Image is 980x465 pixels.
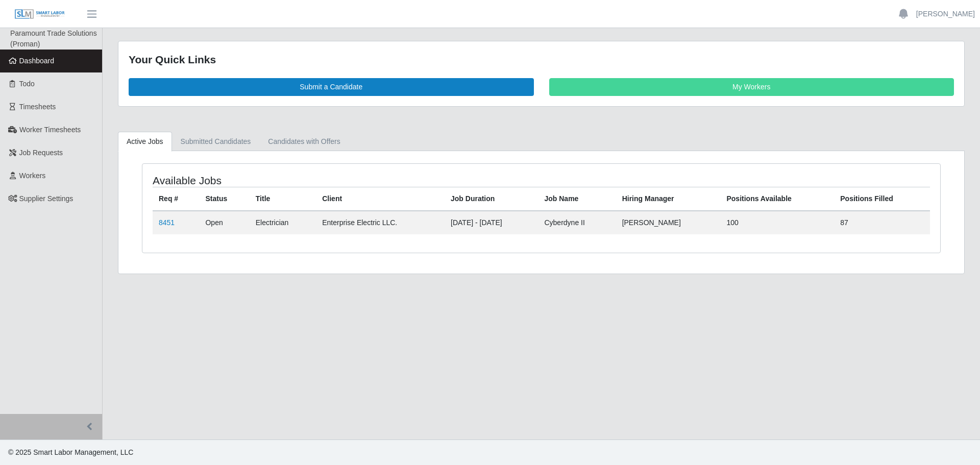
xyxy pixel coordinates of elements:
th: Job Duration [445,187,538,211]
h4: Available Jobs [153,174,468,187]
th: Status [199,187,249,211]
th: Positions Filled [834,187,930,211]
th: Req # [153,187,199,211]
img: SLM Logo [14,9,65,20]
th: Client [316,187,445,211]
th: Job Name [538,187,616,211]
th: Positions Available [720,187,834,211]
div: Your Quick Links [129,52,954,68]
span: Job Requests [19,149,63,157]
td: Open [199,211,249,234]
a: My Workers [549,78,954,96]
span: Todo [19,80,35,88]
a: 8451 [159,218,175,227]
a: Candidates with Offers [259,132,349,152]
span: Workers [19,172,46,180]
td: Electrician [250,211,316,234]
td: [PERSON_NAME] [616,211,721,234]
a: Submit a Candidate [129,78,534,96]
span: Paramount Trade Solutions (Proman) [10,29,97,48]
td: 100 [720,211,834,234]
span: Supplier Settings [19,194,73,203]
td: Cyberdyne II [538,211,616,234]
a: [PERSON_NAME] [916,9,975,19]
span: Worker Timesheets [19,126,81,134]
td: Enterprise Electric LLC. [316,211,445,234]
td: [DATE] - [DATE] [445,211,538,234]
span: © 2025 Smart Labor Management, LLC [8,448,133,456]
th: Hiring Manager [616,187,721,211]
th: Title [250,187,316,211]
a: Active Jobs [118,132,172,152]
a: Submitted Candidates [172,132,260,152]
span: Dashboard [19,57,55,65]
td: 87 [834,211,930,234]
span: Timesheets [19,103,56,111]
